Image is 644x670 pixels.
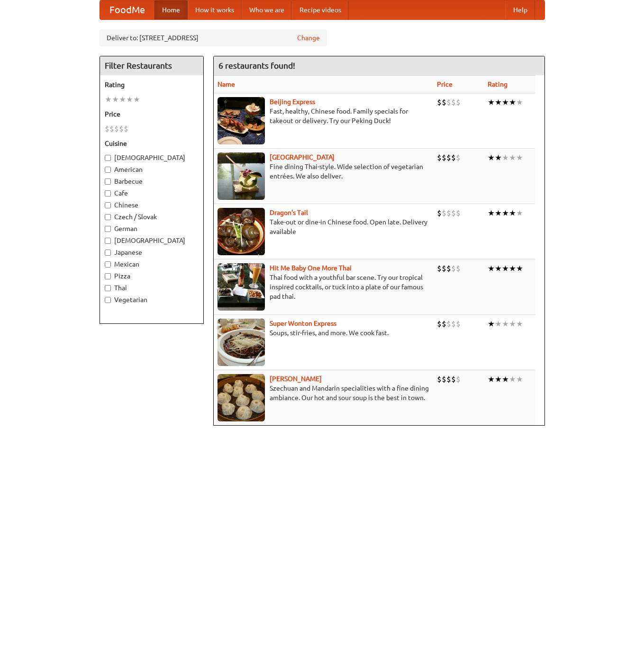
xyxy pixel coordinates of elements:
input: Chinese [105,202,111,208]
li: ★ [502,97,509,107]
li: $ [456,152,461,163]
img: satay.jpg [218,152,265,200]
li: ★ [509,374,516,384]
li: ★ [509,97,516,107]
a: [GEOGRAPHIC_DATA] [270,153,335,161]
li: $ [456,208,461,218]
li: ★ [133,94,140,105]
input: Cafe [105,190,111,197]
li: ★ [516,152,523,163]
li: $ [442,97,446,107]
label: American [105,165,199,174]
li: $ [109,124,114,134]
li: ★ [126,94,133,105]
li: $ [442,319,446,329]
img: dragon.jpg [218,208,265,255]
li: $ [446,263,451,274]
a: Help [506,0,535,19]
li: ★ [495,263,502,274]
p: Thai food with a youthful bar scene. Try our tropical inspired cocktails, or tuck into a plate of... [218,273,430,301]
li: ★ [495,97,502,107]
input: Barbecue [105,179,111,185]
li: ★ [509,319,516,329]
li: ★ [516,97,523,107]
a: Who we are [242,0,292,19]
li: ★ [502,374,509,384]
h5: Rating [105,80,199,89]
li: $ [446,208,451,218]
li: ★ [495,319,502,329]
h5: Cuisine [105,139,199,148]
input: Czech / Slovak [105,214,111,220]
li: $ [442,374,446,384]
li: ★ [488,97,495,107]
li: $ [437,97,442,107]
input: American [105,167,111,173]
li: ★ [516,208,523,218]
a: Hit Me Baby One More Thai [270,264,352,272]
label: Czech / Slovak [105,212,199,222]
li: $ [442,263,446,274]
label: Chinese [105,200,199,210]
label: Cafe [105,188,199,198]
img: babythai.jpg [218,263,265,311]
p: Szechuan and Mandarin specialities with a fine dining ambiance. Our hot and sour soup is the best... [218,384,430,402]
li: ★ [105,94,112,105]
input: [DEMOGRAPHIC_DATA] [105,155,111,161]
b: Beijing Express [270,98,315,106]
li: $ [451,208,456,218]
label: German [105,224,199,233]
a: Change [297,33,320,43]
li: ★ [502,263,509,274]
li: ★ [502,208,509,218]
a: Home [154,0,188,19]
label: Barbecue [105,177,199,186]
li: ★ [495,374,502,384]
input: Pizza [105,273,111,279]
li: $ [114,124,119,134]
label: Vegetarian [105,295,199,304]
a: Dragon's Tail [270,209,308,216]
li: ★ [509,152,516,163]
li: $ [119,124,124,134]
li: ★ [488,208,495,218]
a: Super Wonton Express [270,320,336,327]
li: ★ [516,319,523,329]
a: [PERSON_NAME] [270,375,322,383]
label: Japanese [105,248,199,257]
li: $ [451,152,456,163]
li: $ [451,97,456,107]
li: ★ [516,263,523,274]
input: German [105,226,111,232]
li: $ [456,319,461,329]
li: $ [456,263,461,274]
li: $ [446,152,451,163]
li: $ [442,152,446,163]
li: $ [456,97,461,107]
label: Pizza [105,271,199,281]
li: ★ [502,319,509,329]
li: ★ [509,208,516,218]
li: $ [446,374,451,384]
ng-pluralize: 6 restaurants found! [218,61,295,70]
li: $ [446,97,451,107]
label: [DEMOGRAPHIC_DATA] [105,153,199,162]
li: $ [437,374,442,384]
a: Name [218,80,235,88]
li: ★ [488,152,495,163]
li: ★ [488,263,495,274]
li: ★ [495,208,502,218]
li: ★ [488,374,495,384]
li: $ [124,124,128,134]
li: ★ [502,152,509,163]
p: Fine dining Thai-style. Wide selection of vegetarian entrées. We also deliver. [218,162,430,181]
li: $ [437,263,442,274]
li: $ [437,208,442,218]
input: [DEMOGRAPHIC_DATA] [105,238,111,244]
li: $ [451,263,456,274]
a: How it works [188,0,242,19]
